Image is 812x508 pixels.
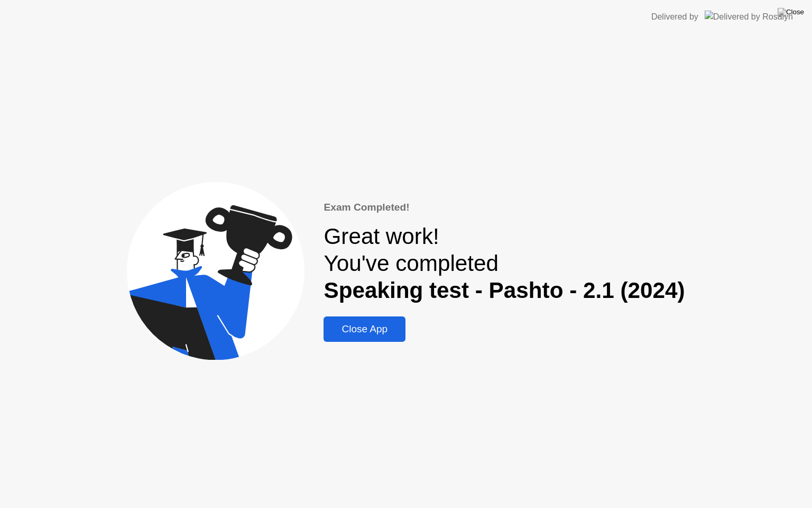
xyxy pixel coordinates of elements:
[778,8,804,16] img: Close
[705,11,793,23] img: Delivered by Rosalyn
[324,200,685,215] div: Exam Completed!
[651,11,698,23] div: Delivered by
[324,316,405,342] button: Close App
[324,223,685,304] div: Great work! You've completed
[327,323,402,335] div: Close App
[324,278,685,303] b: Speaking test - Pashto - 2.1 (2024)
